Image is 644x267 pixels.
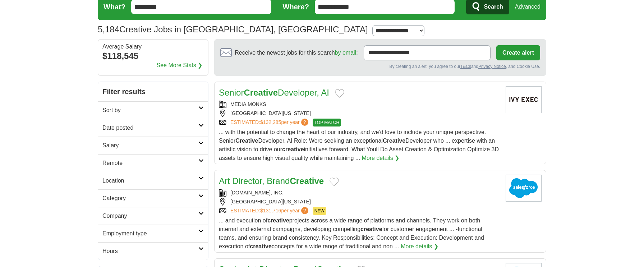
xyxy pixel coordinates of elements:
[102,50,204,63] div: $118,545
[301,119,308,126] span: ?
[98,154,208,172] a: Remote
[219,198,500,206] div: [GEOGRAPHIC_DATA][US_STATE]
[220,63,540,70] div: By creating an alert, you agree to our and , and Cookie Use.
[260,208,281,213] span: $131,716
[98,172,208,189] a: Location
[219,217,484,249] span: ... and execution of projects across a wide range of platforms and channels. They work on both in...
[335,89,344,98] button: Add to favorite jobs
[230,119,310,126] a: ESTIMATED:$132,285per year?
[230,207,310,215] a: ESTIMATED:$131,716per year?
[102,229,198,238] h2: Employment type
[362,154,400,162] a: More details ❯
[103,1,125,12] label: What?
[235,138,258,144] strong: Creative
[98,207,208,225] a: Company
[102,44,204,50] div: Average Salary
[102,159,198,167] h2: Remote
[335,50,356,56] a: by email
[235,49,358,57] span: Receive the newest jobs for this search :
[290,176,324,186] strong: Creative
[250,243,272,249] strong: creative
[330,178,339,186] button: Add to favorite jobs
[102,194,198,203] h2: Category
[283,1,309,12] label: Where?
[244,88,278,97] strong: Creative
[496,45,540,60] button: Create alert
[383,138,405,144] strong: Creative
[102,106,198,115] h2: Sort by
[478,64,506,69] a: Privacy Notice
[98,137,208,154] a: Salary
[267,217,289,224] strong: creative
[102,176,198,185] h2: Location
[98,101,208,119] a: Sort by
[102,124,198,132] h2: Date posted
[260,119,281,125] span: $132,285
[219,88,329,97] a: SeniorCreativeDeveloper, AI
[360,226,382,232] strong: creative
[102,212,198,220] h2: Company
[313,119,341,126] span: TOP MATCH
[460,64,471,69] a: T&Cs
[401,242,438,251] a: More details ❯
[157,61,203,70] a: See More Stats ❯
[98,119,208,137] a: Date posted
[98,225,208,242] a: Employment type
[219,110,500,117] div: [GEOGRAPHIC_DATA][US_STATE]
[219,101,500,108] div: MEDIA.MONKS
[98,23,119,36] span: 5,184
[230,190,284,195] a: [DOMAIN_NAME], INC.
[282,146,304,152] strong: creative
[313,207,326,215] span: NEW
[98,189,208,207] a: Category
[98,82,208,101] h2: Filter results
[98,242,208,260] a: Hours
[219,176,324,186] a: Art Director, BrandCreative
[506,175,542,202] img: salesforce.com logo
[102,247,198,256] h2: Hours
[301,207,308,214] span: ?
[98,24,368,34] h1: Creative Jobs in [GEOGRAPHIC_DATA], [GEOGRAPHIC_DATA]
[219,129,499,161] span: ... with the potential to change the heart of our industry, and we’d love to include your unique ...
[102,141,198,150] h2: Salary
[506,86,542,113] img: Company logo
